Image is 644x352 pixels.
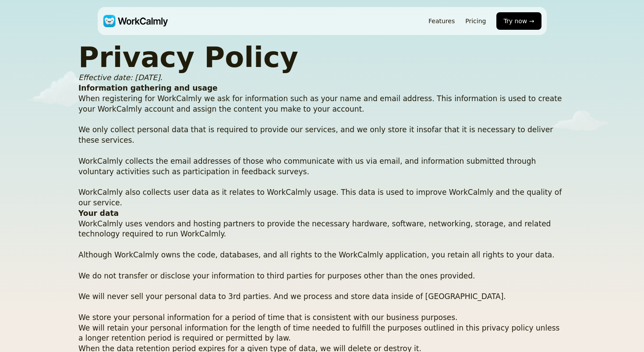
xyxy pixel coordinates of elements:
img: WorkCalmly Logo [103,15,168,27]
strong: Your data [78,209,119,218]
a: Pricing [465,18,486,25]
h1: Privacy Policy [78,42,566,73]
a: Features [428,18,455,25]
p: When registering for WorkCalmly we ask for information such as your name and email address. This ... [78,94,566,208]
button: Try now → [496,12,541,30]
strong: Information gathering and usage [78,84,218,92]
i: Effective date: [DATE]. [78,73,163,82]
